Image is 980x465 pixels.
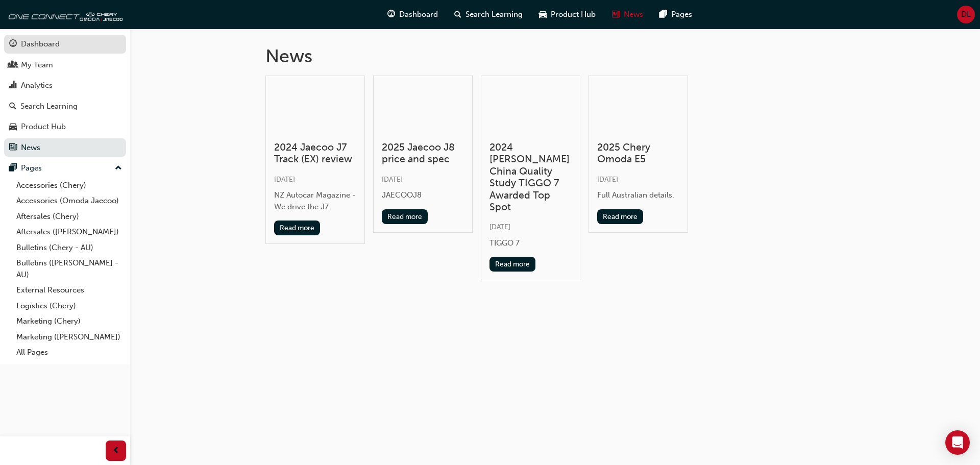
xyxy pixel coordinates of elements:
h3: 2025 Jaecoo J8 price and spec [382,141,464,165]
span: people-icon [9,61,17,70]
button: DashboardMy TeamAnalyticsSearch LearningProduct HubNews [4,33,126,159]
div: Full Australian details. [597,189,679,201]
span: guage-icon [9,40,17,49]
button: Pages [4,159,126,178]
a: Aftersales ([PERSON_NAME]) [12,224,126,240]
a: Dashboard [4,35,126,54]
span: pages-icon [659,8,667,21]
a: Bulletins ([PERSON_NAME] - AU) [12,255,126,282]
span: pages-icon [9,164,17,173]
button: Read more [274,221,321,235]
span: car-icon [539,8,547,21]
div: NZ Autocar Magazine - We drive the J7. [274,189,356,212]
a: 2024 [PERSON_NAME] China Quality Study TIGGO 7 Awarded Top Spot[DATE]TIGGO 7Read more [481,76,580,281]
span: up-icon [115,162,122,175]
span: [DATE] [597,175,618,184]
a: Product Hub [4,117,126,136]
img: oneconnect [5,4,122,25]
div: JAECOOJ8 [382,189,464,201]
a: Marketing ([PERSON_NAME]) [12,329,126,345]
a: Marketing (Chery) [12,313,126,329]
a: Search Learning [4,97,126,116]
a: Logistics (Chery) [12,298,126,314]
span: chart-icon [9,81,17,90]
h3: 2024 [PERSON_NAME] China Quality Study TIGGO 7 Awarded Top Spot [489,141,572,213]
span: Product Hub [551,9,596,20]
span: Dashboard [399,9,438,20]
div: Dashboard [21,38,60,50]
div: Analytics [21,80,53,91]
span: Search Learning [465,9,523,20]
a: news-iconNews [604,4,651,25]
a: pages-iconPages [651,4,700,25]
span: news-icon [9,143,17,153]
a: News [4,138,126,157]
div: My Team [21,59,53,71]
h1: News [265,45,845,67]
a: All Pages [12,345,126,360]
span: car-icon [9,123,17,132]
span: search-icon [454,8,461,21]
div: Open Intercom Messenger [945,430,970,455]
a: Aftersales (Chery) [12,209,126,225]
a: 2025 Jaecoo J8 price and spec[DATE]JAECOOJ8Read more [373,76,473,233]
div: TIGGO 7 [489,237,572,249]
button: Read more [382,209,428,224]
div: Search Learning [20,101,78,112]
span: news-icon [612,8,620,21]
a: My Team [4,56,126,75]
a: Accessories (Chery) [12,178,126,193]
span: DL [961,9,971,20]
button: Read more [489,257,536,272]
a: guage-iconDashboard [379,4,446,25]
div: Product Hub [21,121,66,133]
a: 2024 Jaecoo J7 Track (EX) review[DATE]NZ Autocar Magazine - We drive the J7.Read more [265,76,365,244]
span: guage-icon [387,8,395,21]
h3: 2024 Jaecoo J7 Track (EX) review [274,141,356,165]
h3: 2025 Chery Omoda E5 [597,141,679,165]
a: Analytics [4,76,126,95]
span: News [624,9,643,20]
span: prev-icon [112,445,120,457]
span: search-icon [9,102,16,111]
a: search-iconSearch Learning [446,4,531,25]
a: Bulletins (Chery - AU) [12,240,126,256]
span: [DATE] [382,175,403,184]
div: Pages [21,162,42,174]
button: DL [957,6,975,23]
a: External Resources [12,282,126,298]
span: Pages [671,9,692,20]
a: 2025 Chery Omoda E5[DATE]Full Australian details.Read more [589,76,688,233]
a: car-iconProduct Hub [531,4,604,25]
a: Accessories (Omoda Jaecoo) [12,193,126,209]
span: [DATE] [489,223,510,231]
button: Read more [597,209,644,224]
span: [DATE] [274,175,295,184]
